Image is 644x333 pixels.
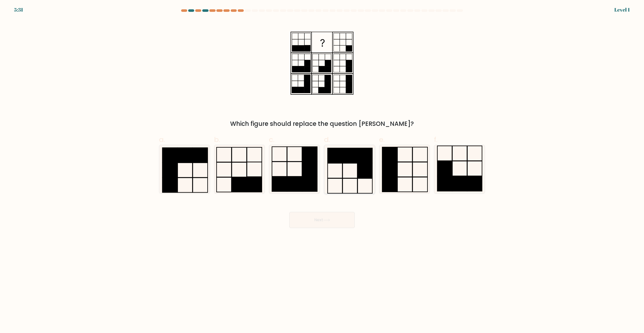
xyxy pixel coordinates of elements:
div: Level 1 [614,6,630,14]
span: c. [269,135,274,144]
div: Which figure should replace the question [PERSON_NAME]? [162,119,482,128]
span: d. [324,135,330,144]
span: b. [214,135,220,144]
span: f. [434,135,437,144]
span: e. [379,135,385,144]
span: a. [159,135,165,144]
button: Next [289,212,355,228]
div: 5:31 [14,6,23,14]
